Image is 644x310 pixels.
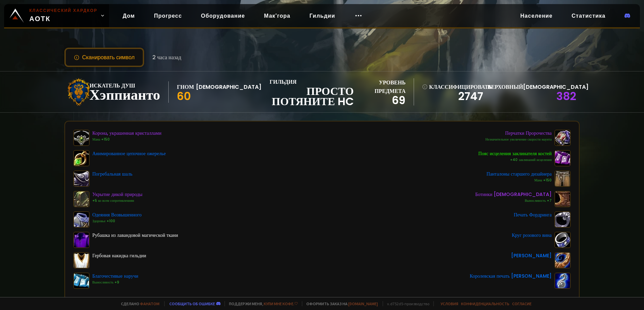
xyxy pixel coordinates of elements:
[92,130,162,136] font: Корона, украшенная кристаллами
[304,9,340,23] a: Гильдии
[270,78,296,86] font: гильдия
[92,232,178,239] font: Рубашка из лавандовой магической ткани
[92,280,119,285] font: Выносливость +9
[512,301,532,306] a: Согласие
[572,12,605,20] font: Статистика
[264,301,298,306] a: купи мне кофе.
[554,170,571,187] img: предмет-11841
[73,191,90,207] img: предмет-18510
[29,7,97,13] font: Классический хардкор
[92,252,146,259] font: Гербовая накидка гильдии
[554,273,571,289] img: предмет-18469
[505,130,552,136] font: Перчатки Пророчества
[121,301,139,306] font: Сделано
[73,232,90,248] img: предмет-10054
[514,211,552,218] font: Печать Фордринга
[475,191,552,198] font: Ботинки [DEMOGRAPHIC_DATA]
[309,12,335,20] font: Гильдии
[92,218,115,224] font: Здоровье +100
[92,170,133,177] font: Погребальная шаль
[90,85,160,105] font: Хэппианто
[90,82,135,89] font: Искатель душ
[554,191,571,207] img: предмет-16811
[82,53,135,61] font: Сканировать символ
[525,198,552,203] font: Выносливость +7
[306,301,348,306] font: Оформить заказ на
[566,9,611,23] a: Статистика
[403,301,404,306] font: -
[487,170,552,177] font: Панталоны старшего дизайнера
[140,301,159,306] a: фанатом
[117,9,140,23] a: Дом
[487,83,523,91] font: Верховный
[390,301,403,306] font: d752d5
[154,12,182,20] font: Прогресс
[73,170,90,187] img: предмет-18681
[92,137,110,142] font: Мана +150
[554,211,571,228] img: предмет-16058
[387,301,390,306] font: v.
[92,191,142,198] font: Укрытие дикой природы
[429,83,492,91] font: классифицировать
[152,53,181,61] font: 2 часа назад
[92,211,141,218] font: Одеяния Возвышенного
[201,12,245,20] font: Оборудование
[554,130,571,146] img: предмет-16812
[510,157,552,162] font: +40 заклинаний исцеления
[4,4,109,27] a: Классический хардкорАОТК
[556,88,576,104] a: 382
[534,178,552,183] font: Мана +150
[554,150,571,166] img: предмет-14304
[259,9,296,23] a: Мак'гора
[196,9,250,23] a: Оборудование
[554,232,571,248] img: предмет-13178
[422,91,483,101] a: 2747
[229,301,263,306] font: Поддержи меня,
[470,273,552,279] font: Королевская печать [PERSON_NAME]
[196,83,261,91] font: [DEMOGRAPHIC_DATA]
[520,12,553,20] font: Население
[264,301,294,306] font: купи мне кофе.
[73,273,90,289] img: предмет-16697
[348,301,378,306] a: [DOMAIN_NAME]
[149,9,187,23] a: Прогресс
[554,252,571,268] img: предмет-12930
[264,12,290,20] font: Мак'гора
[515,9,558,23] a: Население
[177,83,194,91] font: Гном
[73,211,90,228] img: предмет-13346
[523,83,588,91] font: [DEMOGRAPHIC_DATA]
[92,273,138,279] font: Благочестивые наручи
[392,93,405,108] font: 69
[374,79,405,95] font: уровень предмета
[73,130,90,146] img: предмет-19132
[461,301,509,306] a: Конфиденциальность
[486,137,552,142] font: Незначительное увеличение скорости маунта
[177,88,191,104] font: 60
[73,150,90,166] img: предмет-18723
[404,301,429,306] font: производство
[478,150,552,157] font: Пояс исцеления заклинателя костей
[73,252,90,268] img: предмет-5976
[64,48,144,67] button: Сканировать символ
[92,198,134,203] font: +5 ко всем сопротивлениям
[123,12,135,20] font: Дом
[29,14,50,23] font: АОТК
[458,88,483,104] font: 2747
[92,150,166,157] font: Анимированное цепочное ожерелье
[169,301,215,306] a: Сообщить об ошибке
[511,252,552,259] font: [PERSON_NAME]
[441,301,458,306] a: Условия
[272,83,354,109] font: Просто потяните HC
[512,232,552,239] font: Круг розового вина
